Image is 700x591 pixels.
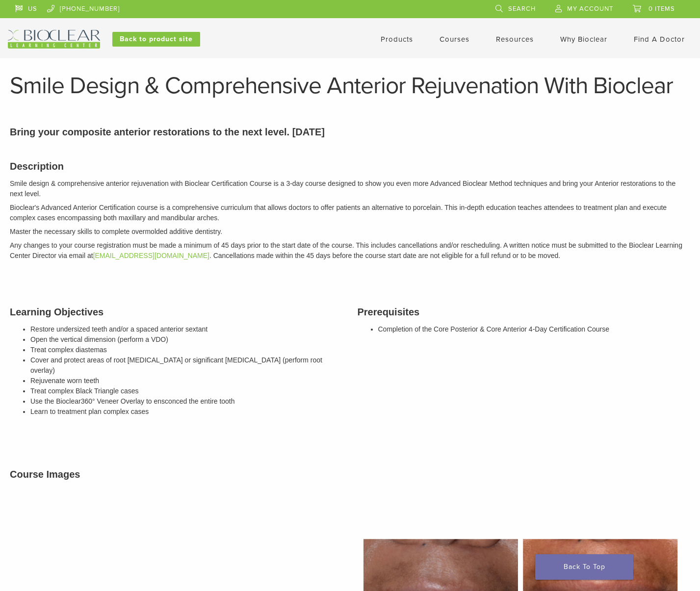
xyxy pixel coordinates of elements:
[508,5,536,13] span: Search
[10,179,690,199] p: Smile design & comprehensive anterior rejuvenation with Bioclear Certification Course is a 3-day ...
[10,241,682,259] em: Any changes to your course registration must be made a minimum of 45 days prior to the start date...
[30,355,343,376] li: Cover and protect areas of root [MEDICAL_DATA] or significant [MEDICAL_DATA] (perform root overlay)
[440,35,469,44] a: Courses
[30,345,343,355] li: Treat complex diastemas
[8,30,100,49] img: Bioclear
[30,386,343,396] li: Treat complex Black Triangle cases
[10,125,690,139] p: Bring your composite anterior restorations to the next level. [DATE]
[10,305,343,319] h3: Learning Objectives
[93,252,209,259] a: [EMAIL_ADDRESS][DOMAIN_NAME]
[10,227,690,237] p: Master the necessary skills to complete overmolded additive dentistry.
[381,35,413,44] a: Products
[378,324,691,334] li: Completion of the Core Posterior & Core Anterior 4-Day Certification Course
[81,397,235,405] span: 360° Veneer Overlay to ensconced the entire tooth
[30,324,343,334] li: Restore undersized teeth and/or a spaced anterior sextant
[10,74,690,98] h1: Smile Design & Comprehensive Anterior Rejuvenation With Bioclear
[30,334,343,345] li: Open the vertical dimension (perform a VDO)
[10,159,690,174] h3: Description
[648,5,675,13] span: 0 items
[358,305,691,319] h3: Prerequisites
[10,467,690,482] h3: Course Images
[10,203,690,223] p: Bioclear's Advanced Anterior Certification course is a comprehensive curriculum that allows docto...
[496,35,534,44] a: Resources
[30,396,343,407] li: Use the Bioclear
[560,35,607,44] a: Why Bioclear
[634,35,685,44] a: Find A Doctor
[30,376,343,386] li: Rejuvenate worn teeth
[112,32,200,47] a: Back to product site
[30,408,149,415] span: Learn to treatment plan complex cases
[567,5,613,13] span: My Account
[535,554,633,580] a: Back To Top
